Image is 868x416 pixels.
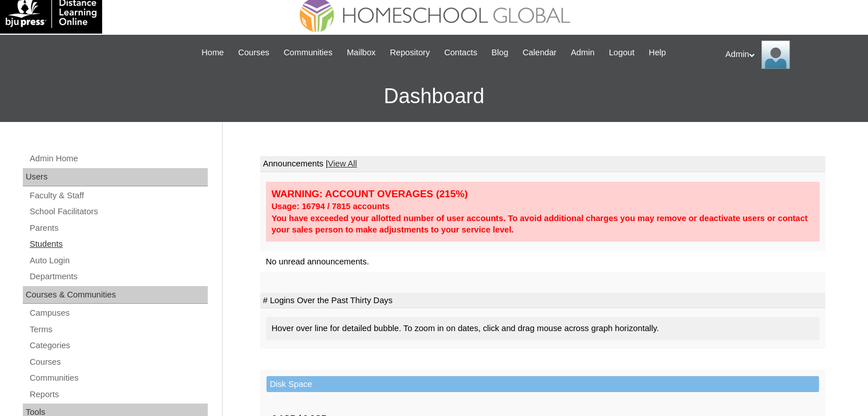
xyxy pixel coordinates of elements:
td: Disk Space [267,376,819,393]
a: Auto Login [29,254,208,268]
span: Communities [284,46,333,59]
a: Logout [603,46,640,59]
img: Admin Homeschool Global [761,40,790,69]
a: Reports [29,388,208,402]
a: Communities [278,46,338,59]
span: Calendar [523,46,556,59]
a: Campuses [29,306,208,320]
a: View All [328,159,357,168]
div: Admin [725,40,857,69]
div: You have exceeded your allotted number of user accounts. To avoid additional charges you may remo... [272,213,814,236]
a: Students [29,237,208,251]
span: Courses [238,46,269,59]
a: Faculty & Staff [29,189,208,203]
span: Mailbox [347,46,376,59]
a: Admin [565,46,600,59]
a: Terms [29,323,208,337]
a: Communities [29,371,208,385]
span: Home [201,46,224,59]
span: Help [649,46,666,59]
a: Admin Home [29,152,208,166]
a: Departments [29,270,208,284]
a: Calendar [517,46,562,59]
a: Categories [29,338,208,353]
div: Hover over line for detailed bubble. To zoom in on dates, click and drag mouse across graph horiz... [266,317,819,340]
a: Courses [232,46,275,59]
td: Announcements | [260,156,825,172]
a: Home [196,46,229,59]
a: Contacts [438,46,483,59]
span: Blog [491,46,508,59]
span: Repository [390,46,430,59]
h3: Dashboard [6,71,862,122]
a: School Facilitators [29,205,208,219]
a: Blog [486,46,514,59]
div: Users [23,168,208,186]
a: Repository [384,46,435,59]
a: Help [643,46,672,59]
td: No unread announcements. [260,251,825,272]
a: Parents [29,221,208,235]
a: Courses [29,355,208,369]
div: Courses & Communities [23,286,208,304]
span: Admin [571,46,595,59]
span: Contacts [444,46,477,59]
td: # Logins Over the Past Thirty Days [260,293,825,309]
div: WARNING: ACCOUNT OVERAGES (215%) [272,187,814,201]
strong: Usage: 16794 / 7815 accounts [272,202,390,211]
a: Mailbox [341,46,382,59]
span: Logout [609,46,635,59]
